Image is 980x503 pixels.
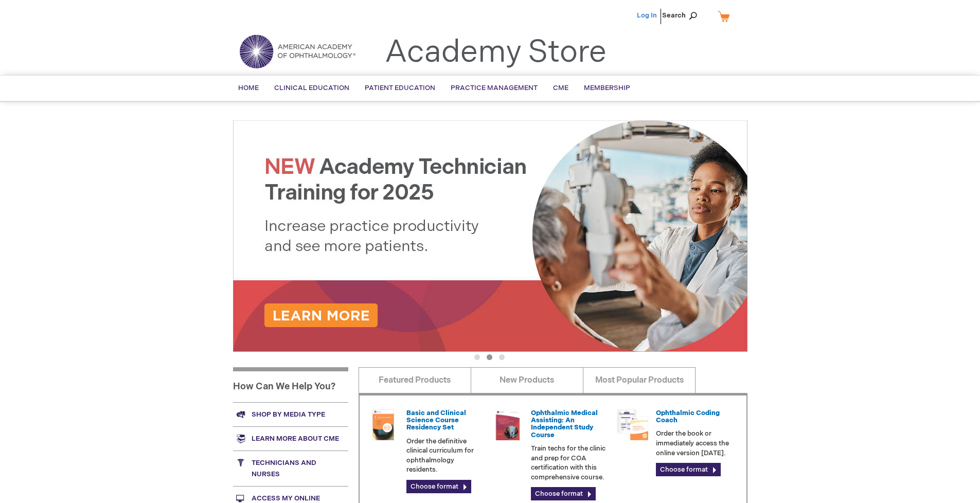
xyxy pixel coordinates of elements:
a: Log In [637,11,657,20]
span: Patient Education [365,84,435,92]
a: Practice Management [443,76,545,101]
button: 3 of 3 [499,354,505,360]
button: 1 of 3 [474,354,480,360]
a: Ophthalmic Medical Assisting: An Independent Study Course [531,409,598,439]
p: Train techs for the clinic and prep for COA certification with this comprehensive course. [531,444,609,482]
a: Basic and Clinical Science Course Residency Set [406,409,466,432]
a: CME [545,76,576,101]
a: Technicians and nurses [233,451,348,486]
a: Membership [576,76,638,101]
span: Clinical Education [274,84,349,92]
span: Practice Management [451,84,538,92]
span: Home [238,84,259,92]
h1: How Can We Help You? [233,367,348,402]
a: Ophthalmic Coding Coach [656,409,720,424]
a: Choose format [531,487,596,500]
button: 2 of 3 [487,354,492,360]
p: Order the definitive clinical curriculum for ophthalmology residents. [406,437,485,475]
p: Order the book or immediately access the online version [DATE]. [656,429,734,458]
span: Search [662,5,701,26]
a: Clinical Education [266,76,357,101]
a: Academy Store [385,34,607,71]
a: Featured Products [359,367,471,393]
a: Choose format [656,463,721,476]
img: codngu_60.png [617,409,648,440]
a: Choose format [406,480,471,493]
a: Learn more about CME [233,426,348,451]
span: CME [553,84,568,92]
a: New Products [471,367,583,393]
img: 0219007u_51.png [492,409,523,440]
a: Most Popular Products [583,367,696,393]
a: Patient Education [357,76,443,101]
span: Membership [584,84,630,92]
a: Shop by media type [233,402,348,426]
img: 02850963u_47.png [368,409,399,440]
